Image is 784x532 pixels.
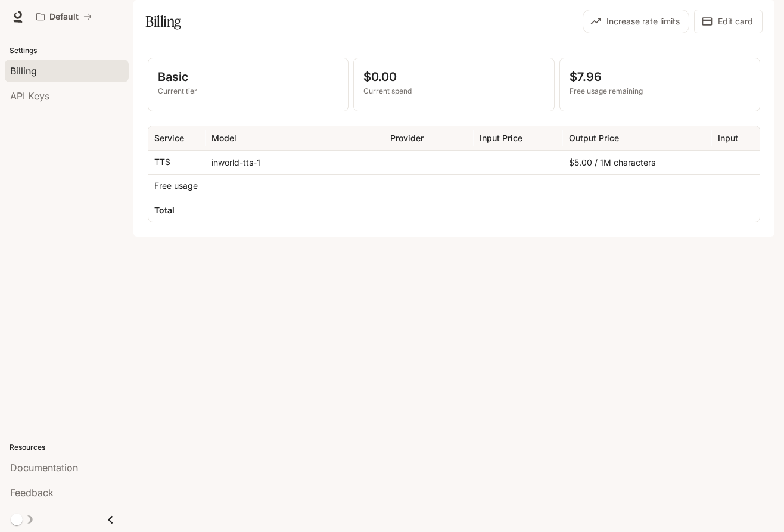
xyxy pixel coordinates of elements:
p: $0.00 [363,68,544,86]
div: Model [211,133,237,143]
div: Provider [390,133,424,143]
button: Edit card [694,10,763,33]
h6: Total [154,204,175,216]
button: All workspaces [31,5,97,29]
div: Service [154,133,184,143]
p: Default [49,12,79,22]
div: Output Price [569,133,619,143]
p: Basic [158,68,338,86]
div: Input [718,133,738,143]
button: Increase rate limits [583,10,689,33]
p: Current tier [158,86,338,97]
div: Input Price [480,133,522,143]
h1: Billing [145,10,181,33]
div: inworld-tts-1 [206,150,384,174]
div: $5.00 / 1M characters [563,150,712,174]
p: Free usage [154,180,198,192]
p: TTS [154,156,170,168]
p: $7.96 [570,68,750,86]
p: Current spend [363,86,544,97]
p: Free usage remaining [570,86,750,97]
